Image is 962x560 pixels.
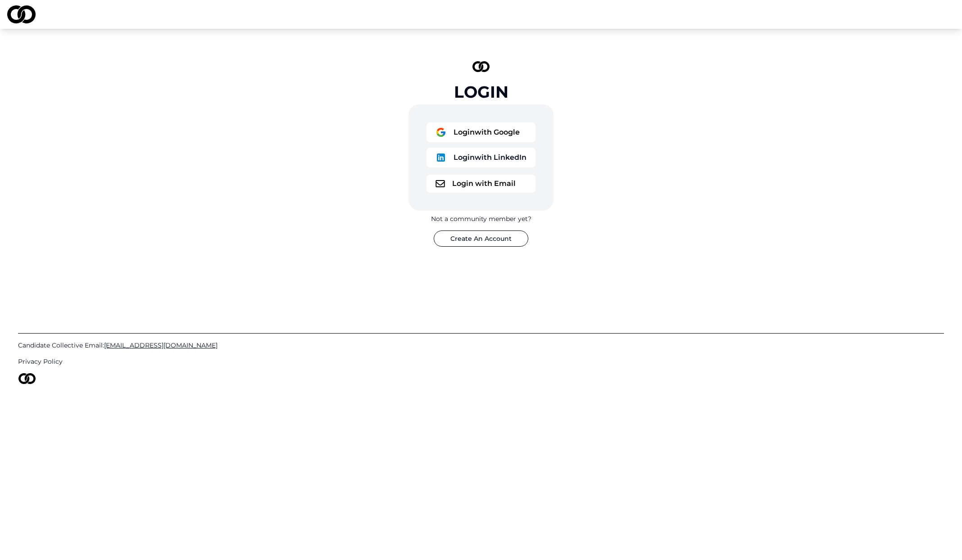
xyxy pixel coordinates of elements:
[454,83,508,101] div: Login
[427,148,535,167] button: logoLoginwith LinkedIn
[472,61,490,72] img: logo
[427,175,535,193] button: logoLogin with Email
[436,180,445,187] img: logo
[434,230,528,247] button: Create An Account
[7,5,36,23] img: logo
[18,357,944,366] a: Privacy Policy
[18,341,944,350] a: Candidate Collective Email:[EMAIL_ADDRESS][DOMAIN_NAME]
[436,152,446,163] img: logo
[427,122,535,142] button: logoLoginwith Google
[431,214,531,223] div: Not a community member yet?
[104,341,218,349] span: [EMAIL_ADDRESS][DOMAIN_NAME]
[18,373,36,384] img: logo
[436,127,446,138] img: logo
